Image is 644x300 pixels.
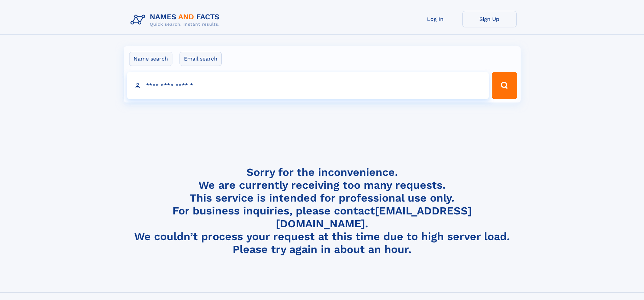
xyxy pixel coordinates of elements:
[180,52,222,66] label: Email search
[129,52,172,66] label: Name search
[128,166,517,256] h4: Sorry for the inconvenience. We are currently receiving too many requests. This service is intend...
[276,204,472,230] a: [EMAIL_ADDRESS][DOMAIN_NAME]
[408,11,462,27] a: Log In
[128,11,225,29] img: Logo Names and Facts
[462,11,517,27] a: Sign Up
[492,72,517,99] button: Search Button
[127,72,489,99] input: search input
